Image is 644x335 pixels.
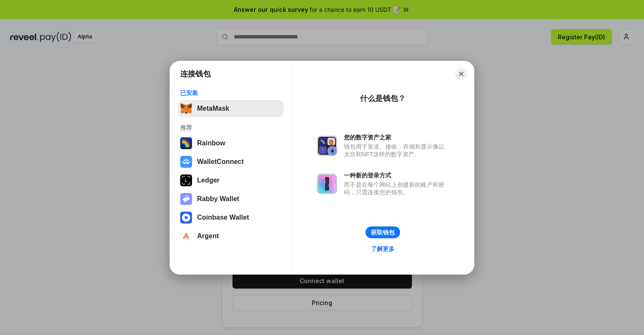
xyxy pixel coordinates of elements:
button: Rabby Wallet [178,191,284,207]
div: 获取钱包 [371,229,395,236]
div: 一种新的登录方式 [344,172,449,179]
div: 了解更多 [371,245,395,253]
div: 推荐 [180,124,281,131]
button: Ledger [178,172,284,189]
img: svg+xml,%3Csvg%20fill%3D%22none%22%20height%3D%2233%22%20viewBox%3D%220%200%2035%2033%22%20width%... [180,103,192,114]
img: svg+xml,%3Csvg%20xmlns%3D%22http%3A%2F%2Fwww.w3.org%2F2000%2Fsvg%22%20fill%3D%22none%22%20viewBox... [317,174,337,194]
div: Rabby Wallet [197,195,239,203]
img: svg+xml,%3Csvg%20width%3D%2228%22%20height%3D%2228%22%20viewBox%3D%220%200%2028%2028%22%20fill%3D... [180,212,192,223]
img: svg+xml,%3Csvg%20xmlns%3D%22http%3A%2F%2Fwww.w3.org%2F2000%2Fsvg%22%20width%3D%2228%22%20height%3... [180,174,192,186]
img: svg+xml,%3Csvg%20width%3D%2228%22%20height%3D%2228%22%20viewBox%3D%220%200%2028%2028%22%20fill%3D... [180,230,192,242]
div: MetaMask [197,105,229,112]
img: svg+xml,%3Csvg%20width%3D%22120%22%20height%3D%22120%22%20viewBox%3D%220%200%20120%20120%22%20fil... [180,137,192,149]
div: Ledger [197,177,219,184]
div: 钱包用于发送、接收、存储和显示像以太坊和NFT这样的数字资产。 [344,143,449,158]
h1: 连接钱包 [180,69,211,79]
button: Close [455,68,467,80]
div: Rainbow [197,139,225,147]
div: 而不是在每个网站上创建新的账户和密码，只需连接您的钱包。 [344,181,449,196]
button: Coinbase Wallet [178,209,284,226]
img: svg+xml,%3Csvg%20width%3D%2228%22%20height%3D%2228%22%20viewBox%3D%220%200%2028%2028%22%20fill%3D... [180,156,192,168]
button: WalletConnect [178,153,284,170]
div: WalletConnect [197,158,244,166]
button: MetaMask [178,100,284,117]
div: Argent [197,232,219,240]
div: 什么是钱包？ [360,93,406,103]
button: Argent [178,228,284,245]
div: Coinbase Wallet [197,214,249,221]
div: 已安装 [180,89,281,97]
button: Rainbow [178,135,284,152]
a: 了解更多 [366,243,400,254]
div: 您的数字资产之家 [344,133,449,141]
img: svg+xml,%3Csvg%20xmlns%3D%22http%3A%2F%2Fwww.w3.org%2F2000%2Fsvg%22%20fill%3D%22none%22%20viewBox... [180,193,192,205]
img: svg+xml,%3Csvg%20xmlns%3D%22http%3A%2F%2Fwww.w3.org%2F2000%2Fsvg%22%20fill%3D%22none%22%20viewBox... [317,136,337,156]
button: 获取钱包 [365,226,400,238]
